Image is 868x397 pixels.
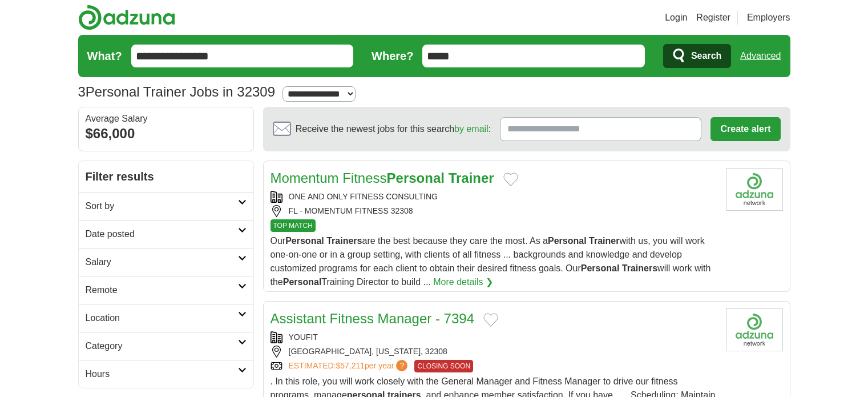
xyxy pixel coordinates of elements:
img: Company logo [726,308,783,351]
h2: Date posted [86,227,238,241]
div: FL - MOMENTUM FITNESS 32308 [271,205,717,217]
strong: Trainers [326,236,362,246]
span: TOP MATCH [271,219,316,232]
label: Where? [372,47,413,65]
h2: Remote [86,283,238,297]
span: Search [691,45,721,67]
button: Add to favorite jobs [503,173,518,186]
strong: Personal [283,277,322,287]
a: Remote [79,276,253,304]
div: $66,000 [86,123,247,144]
span: Receive the newest jobs for this search : [296,122,491,136]
strong: Trainers [622,263,657,273]
div: YOUFIT [271,331,717,343]
strong: Personal [581,263,620,273]
span: CLOSING SOON [414,360,473,372]
strong: Personal [548,236,587,246]
img: Company logo [726,168,783,211]
button: Create alert [710,117,780,141]
a: Salary [79,248,253,276]
a: Assistant Fitness Manager - 7394 [271,311,475,326]
strong: Personal [387,170,445,186]
a: More details ❯ [433,275,493,289]
a: Advanced [740,45,781,67]
h2: Category [86,339,238,353]
a: Login [665,11,687,25]
img: Adzuna logo [78,5,175,30]
button: Search [663,44,731,68]
span: Our are the best because they care the most. As a with us, you will work one-on-one or in a group... [271,236,711,287]
label: What? [87,47,122,65]
strong: Personal [285,236,324,246]
span: 3 [78,82,86,102]
a: ESTIMATED:$57,211per year? [289,360,410,372]
span: ? [396,360,407,371]
h2: Filter results [79,161,253,192]
h2: Salary [86,255,238,269]
a: Sort by [79,192,253,220]
button: Add to favorite jobs [483,313,498,327]
h2: Hours [86,367,238,381]
div: ONE AND ONLY FITNESS CONSULTING [271,191,717,203]
a: Hours [79,360,253,388]
a: by email [454,124,488,134]
a: Employers [747,11,790,25]
a: Momentum FitnessPersonal Trainer [271,170,494,186]
h2: Sort by [86,199,238,213]
span: $57,211 [336,361,365,370]
a: Date posted [79,220,253,248]
a: Location [79,304,253,332]
div: [GEOGRAPHIC_DATA], [US_STATE], 32308 [271,346,717,358]
strong: Trainer [449,170,494,186]
strong: Trainer [589,236,619,246]
a: Category [79,332,253,360]
h2: Location [86,311,238,325]
div: Average Salary [86,114,247,123]
a: Register [696,11,730,25]
h1: Personal Trainer Jobs in 32309 [78,84,276,99]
